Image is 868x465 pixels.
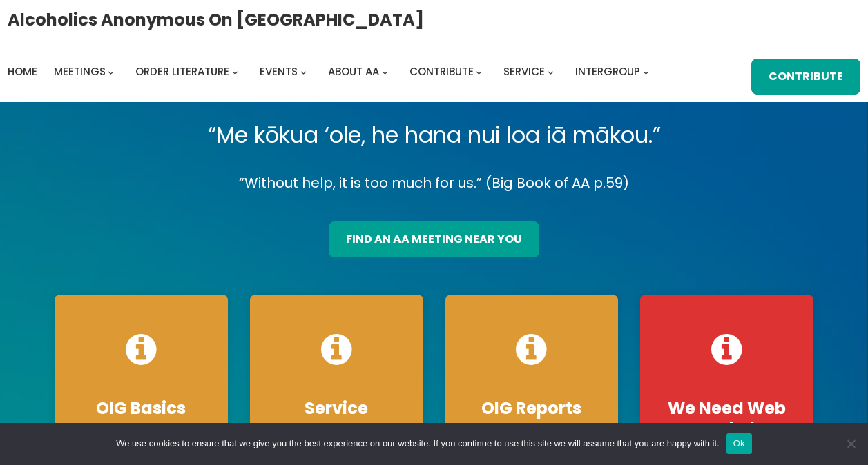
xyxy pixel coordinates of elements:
a: Intergroup [575,62,640,81]
span: Meetings [54,64,106,79]
span: Home [8,64,37,79]
a: Home [8,62,37,81]
button: About AA submenu [382,68,388,75]
a: Contribute [409,62,474,81]
span: Intergroup [575,64,640,79]
a: Contribute [751,59,860,95]
span: Events [260,64,298,79]
a: Meetings [54,62,106,81]
span: About AA [328,64,379,79]
span: We use cookies to ensure that we give you the best experience on our website. If you continue to ... [116,437,719,451]
a: Service [503,62,545,81]
h4: OIG Basics [68,398,214,419]
button: Service submenu [548,68,554,75]
p: “Me kōkua ‘ole, he hana nui loa iā mākou.” [44,116,824,155]
a: Alcoholics Anonymous on [GEOGRAPHIC_DATA] [8,5,424,34]
p: “Without help, it is too much for us.” (Big Book of AA p.59) [44,171,824,195]
button: Events submenu [300,68,307,75]
button: Contribute submenu [476,68,482,75]
span: No [844,437,858,451]
span: Contribute [409,64,474,79]
button: Ok [726,433,752,454]
button: Order Literature submenu [232,68,238,75]
button: Meetings submenu [108,68,114,75]
a: About AA [328,62,379,81]
nav: Intergroup [8,62,654,81]
h4: Service [264,398,409,419]
button: Intergroup submenu [643,68,649,75]
h4: OIG Reports [459,398,605,419]
a: find an aa meeting near you [329,221,539,257]
span: Order Literature [135,64,229,79]
a: Events [260,62,298,81]
h4: We Need Web Techs! [654,398,800,439]
span: Service [503,64,545,79]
